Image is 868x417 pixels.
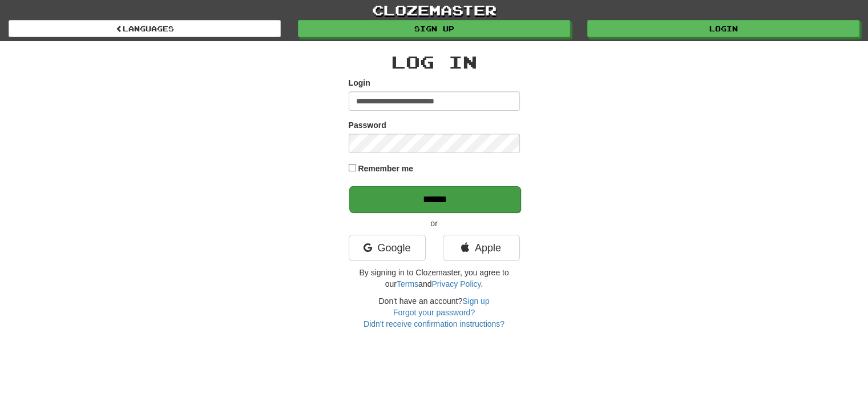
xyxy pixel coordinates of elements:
[431,279,481,288] a: Privacy Policy
[364,319,504,328] a: Didn't receive confirmation instructions?
[349,218,520,229] p: or
[349,267,520,290] p: By signing in to Clozemaster, you agree to our and .
[462,296,489,306] a: Sign up
[358,163,413,174] label: Remember me
[443,235,520,261] a: Apple
[393,308,475,317] a: Forgot your password?
[349,77,370,89] label: Login
[9,20,281,37] a: Languages
[349,119,386,131] label: Password
[349,295,520,330] div: Don't have an account?
[298,20,570,37] a: Sign up
[349,235,426,261] a: Google
[397,279,418,288] a: Terms
[349,53,520,71] h2: Log In
[587,20,859,37] a: Login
